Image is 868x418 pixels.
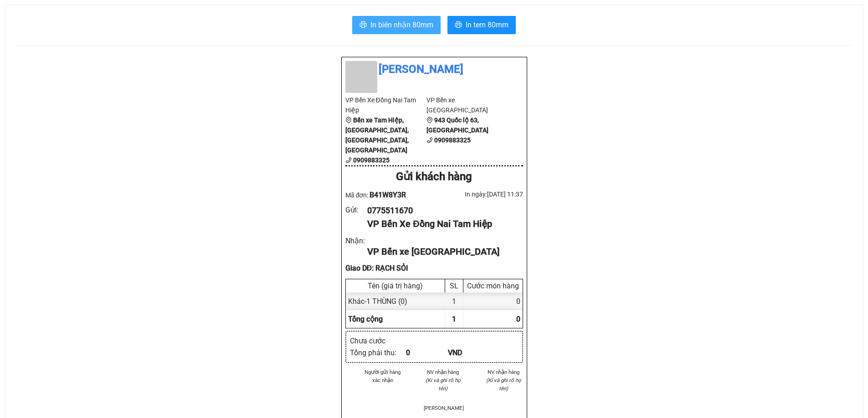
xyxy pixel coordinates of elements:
[93,53,177,72] div: Nhận: Bến xe [GEOGRAPHIC_DATA]
[360,21,367,30] span: printer
[367,217,515,231] div: VP Bến Xe Đồng Nai Tam Hiệp
[345,168,523,186] div: Gửi khách hàng
[350,347,406,358] div: Tổng phải thu :
[424,404,462,412] li: [PERSON_NAME]
[426,377,461,392] i: (Kí và ghi rõ họ tên)
[345,262,523,274] div: Giao DĐ: RẠCH SỎI
[367,245,515,259] div: VP Bến xe [GEOGRAPHIC_DATA]
[486,377,521,392] i: (Kí và ghi rõ họ tên)
[370,19,433,30] span: In biên nhận 80mm
[434,189,523,199] div: In ngày: [DATE] 11:37
[424,368,462,376] li: NV nhận hàng
[426,116,488,134] b: 943 Quốc lộ 63, [GEOGRAPHIC_DATA]
[466,282,520,290] div: Cước món hàng
[350,335,406,347] div: Chưa cước
[345,117,352,123] span: environment
[345,235,368,247] div: Nhận :
[516,315,520,323] span: 0
[445,292,463,310] div: 1
[348,282,442,290] div: Tên (giá trị hàng)
[484,368,523,376] li: NV nhận hàng
[448,347,490,358] div: VND
[426,95,508,115] li: VP Bến xe [GEOGRAPHIC_DATA]
[455,21,462,30] span: printer
[426,117,433,123] span: environment
[452,315,456,323] span: 1
[7,53,89,72] div: Gửi: Bến Xe Đồng Nai Tam Hiệp
[466,19,508,30] span: In tem 80mm
[370,191,406,199] span: B41W8Y3R
[367,204,515,217] div: 0775511670
[353,156,390,164] b: 0909883325
[364,368,402,384] li: Người gửi hàng xác nhận
[345,116,409,154] b: Bến xe Tam Hiệp, [GEOGRAPHIC_DATA], [GEOGRAPHIC_DATA], [GEOGRAPHIC_DATA]
[345,61,523,78] li: [PERSON_NAME]
[345,157,352,163] span: phone
[345,95,427,115] li: VP Bến Xe Đồng Nai Tam Hiệp
[348,315,383,323] span: Tổng cộng
[345,204,368,216] div: Gửi :
[345,189,434,201] div: Mã đơn:
[463,292,523,310] div: 0
[71,38,113,48] text: B41W8Y3R
[447,16,516,34] button: printerIn tem 80mm
[447,282,461,290] div: SL
[406,347,448,358] div: 0
[426,137,433,143] span: phone
[434,136,471,144] b: 0909883325
[352,16,441,34] button: printerIn biên nhận 80mm
[348,297,407,306] span: Khác - 1 THÙNG (0)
